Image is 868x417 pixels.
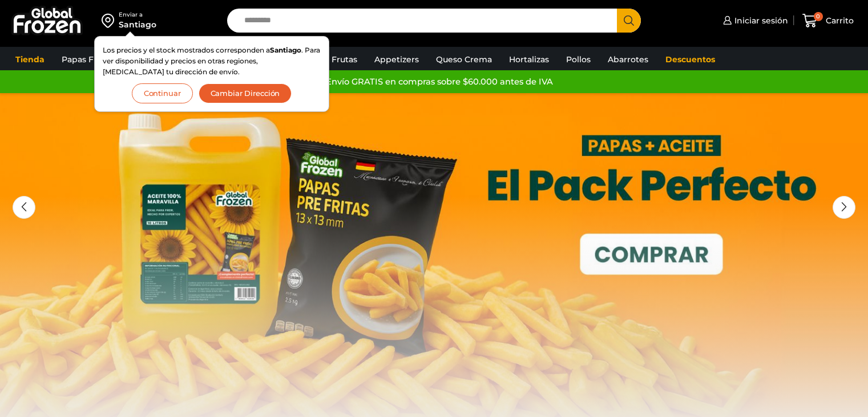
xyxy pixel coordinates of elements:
button: Cambiar Dirección [199,83,292,103]
a: Hortalizas [503,49,555,70]
button: Search button [617,9,641,33]
div: Previous slide [13,196,35,219]
a: Queso Crema [430,49,498,70]
p: Los precios y el stock mostrados corresponden a . Para ver disponibilidad y precios en otras regi... [103,45,321,78]
strong: Santiago [270,46,301,54]
a: Appetizers [369,49,425,70]
span: 0 [814,12,823,21]
img: address-field-icon.svg [102,11,119,30]
a: 0 Carrito [800,7,857,34]
div: Santiago [119,19,156,30]
a: Papas Fritas [56,49,117,70]
a: Descuentos [660,49,721,70]
a: Iniciar sesión [720,9,788,32]
button: Continuar [132,83,193,103]
span: Iniciar sesión [732,15,788,26]
div: Next slide [833,196,855,219]
a: Pollos [560,49,596,70]
div: Enviar a [119,11,156,19]
span: Carrito [823,15,854,26]
a: Abarrotes [602,49,654,70]
a: Tienda [10,49,50,70]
